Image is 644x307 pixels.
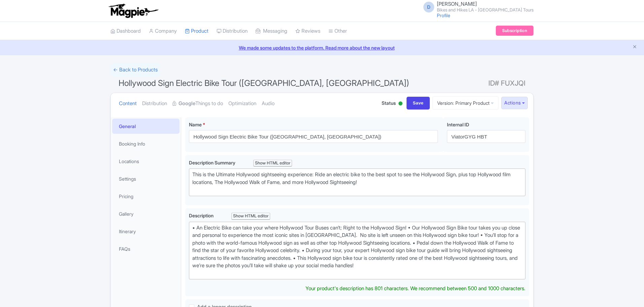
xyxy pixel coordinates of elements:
[110,22,141,40] a: Dashboard
[107,3,159,18] img: logo-ab69f6fb50320c5b225c76a69d11143b.png
[112,206,180,221] a: Gallery
[149,22,177,40] a: Company
[142,93,167,114] a: Distribution
[423,2,434,12] span: D
[179,100,195,108] strong: Google
[110,63,160,76] a: ← Back to Products
[432,96,498,110] a: Version: Primary Product
[231,213,270,220] div: Show HTML editor
[172,93,223,114] a: GoogleThings to do
[112,241,180,256] a: FAQs
[262,93,275,114] a: Audio
[447,122,469,127] span: Internal ID
[112,136,180,151] a: Booking Info
[437,8,534,12] small: Bikes and Hikes LA - [GEOGRAPHIC_DATA] Tours
[256,22,287,40] a: Messaging
[488,76,525,90] span: ID# FUXJQI
[119,78,409,88] span: Hollywood Sign Electric Bike Tour ([GEOGRAPHIC_DATA], [GEOGRAPHIC_DATA])
[112,189,180,204] a: Pricing
[192,171,522,194] div: This is the Ultimate Hollywood sightseeing experience: Ride an electric bike to the best spot to ...
[328,22,347,40] a: Other
[112,171,180,186] a: Settings
[112,154,180,169] a: Locations
[112,119,180,134] a: General
[253,160,292,167] div: Show HTML editor
[185,22,208,40] a: Product
[112,224,180,239] a: Itinerary
[189,213,215,218] span: Description
[437,12,450,18] a: Profile
[119,93,137,114] a: Content
[295,22,320,40] a: Reviews
[496,26,534,36] a: Subscription
[419,1,534,12] a: D [PERSON_NAME] Bikes and Hikes LA - [GEOGRAPHIC_DATA] Tours
[189,160,236,165] span: Description Summary
[397,99,404,109] div: Active
[228,93,256,114] a: Optimization
[217,22,248,40] a: Distribution
[305,285,525,293] div: Your product's description has 801 characters. We recommend between 500 and 1000 characters.
[407,97,430,110] input: Save
[437,1,477,7] span: [PERSON_NAME]
[632,43,637,51] button: Close announcement
[382,99,396,106] span: Status
[4,44,640,51] a: We made some updates to the platform. Read more about the new layout
[189,122,202,127] span: Name
[501,97,528,109] button: Actions
[192,224,522,277] div: • An Electric Bike can take your where Hollywood Tour Buses can’t; Right to the Hollywood Sign! •...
